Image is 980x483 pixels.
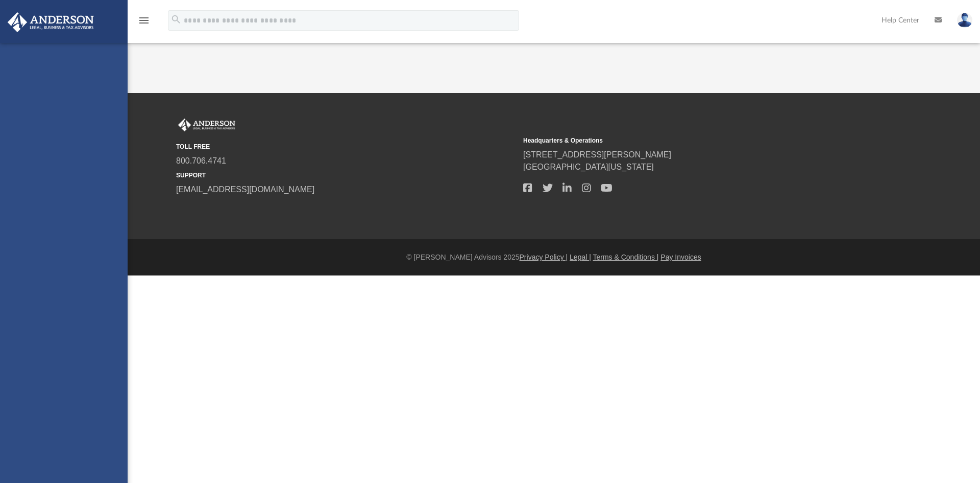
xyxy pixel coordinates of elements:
small: Headquarters & Operations [523,136,863,145]
div: © [PERSON_NAME] Advisors 2025 [128,252,980,263]
i: search [170,14,182,25]
a: [GEOGRAPHIC_DATA][US_STATE] [523,163,654,171]
a: [STREET_ADDRESS][PERSON_NAME] [523,150,671,159]
a: Legal | [570,253,591,261]
img: Anderson Advisors Platinum Portal [176,119,237,132]
a: menu [138,19,150,27]
img: Anderson Advisors Platinum Portal [5,12,97,32]
small: TOLL FREE [176,142,516,151]
i: menu [138,14,150,27]
a: 800.706.4741 [176,156,226,165]
a: [EMAIL_ADDRESS][DOMAIN_NAME] [176,185,314,194]
a: Terms & Conditions | [593,253,659,261]
a: Privacy Policy | [520,253,568,261]
small: SUPPORT [176,171,516,180]
img: User Pic [957,13,972,28]
a: Pay Invoices [660,253,701,261]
